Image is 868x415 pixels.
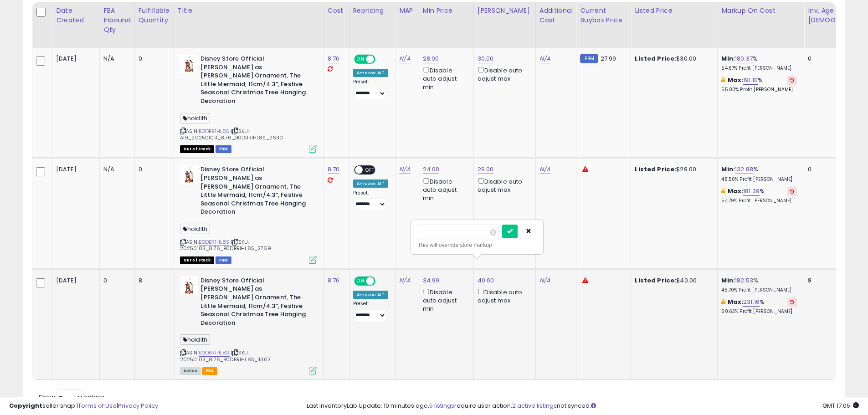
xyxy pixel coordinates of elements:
[180,334,210,345] span: holdlth
[539,276,550,285] a: N/A
[721,277,797,293] div: %
[103,277,128,285] div: 0
[423,287,467,313] div: Disable auto adjust min
[353,69,389,77] div: Amazon AI *
[721,55,797,72] div: %
[353,190,389,210] div: Preset:
[721,198,797,204] p: 54.79% Profit [PERSON_NAME]
[199,128,230,135] a: B0DBR1HL8S
[180,256,214,264] span: All listings that are currently out of stock and unavailable for purchase on Amazon
[353,291,389,299] div: Amazon AI *
[118,401,158,410] a: Privacy Policy
[139,6,170,25] div: Fulfillable Quantity
[721,65,797,72] p: 54.67% Profit [PERSON_NAME]
[743,76,758,85] a: 191.10
[728,187,744,195] b: Max:
[635,165,676,174] b: Listed Price:
[216,145,232,153] span: FBM
[478,54,494,63] a: 30.00
[721,308,797,315] p: 50.63% Profit [PERSON_NAME]
[216,256,232,264] span: FBM
[200,277,311,329] b: Disney Store Official [PERSON_NAME] as [PERSON_NAME] Ornament, The Little Mermaid, 11cm/4.3”, Fes...
[199,349,230,357] a: B0DBR1HL8S
[103,6,131,35] div: FBA inbound Qty
[56,55,92,63] div: [DATE]
[539,54,550,63] a: N/A
[374,277,388,285] span: OFF
[539,6,573,25] div: Additional Cost
[635,276,676,285] b: Listed Price:
[180,238,271,252] span: | SKU: 20250103_8.76_B0DBR1HL8S_2769
[328,54,340,63] a: 8.76
[180,165,317,262] div: ASIN:
[180,349,271,363] span: | SKU: 20250103_8.76_B0DBR1HL8S_11303
[423,65,467,92] div: Disable auto adjust min
[199,238,230,246] a: B0DBR1HL8S
[721,76,797,93] div: %
[399,6,415,15] div: MAP
[9,402,158,410] div: seller snap | |
[180,277,317,374] div: ASIN:
[139,277,167,285] div: 8
[103,55,128,63] div: N/A
[478,287,529,305] div: Disable auto adjust max
[580,54,598,63] small: FBM
[363,166,377,174] span: OFF
[180,277,198,295] img: 31XBDFhRWYL._SL40_.jpg
[139,55,167,63] div: 0
[39,393,104,401] span: Show: entries
[353,179,389,188] div: Amazon AI *
[478,276,494,285] a: 40.00
[735,54,753,63] a: 180.37
[399,54,410,63] a: N/A
[539,165,550,174] a: N/A
[728,297,744,306] b: Max:
[721,87,797,93] p: 55.80% Profit [PERSON_NAME]
[353,6,392,15] div: Repricing
[423,54,439,63] a: 28.90
[580,6,627,25] div: Current Buybox Price
[399,165,410,174] a: N/A
[180,367,201,375] span: All listings currently available for purchase on Amazon
[180,165,198,184] img: 31XBDFhRWYL._SL40_.jpg
[418,241,536,250] div: This will override store markup
[635,277,710,285] div: $40.00
[721,276,735,285] b: Min:
[721,165,797,182] div: %
[180,145,214,153] span: All listings that are currently out of stock and unavailable for purchase on Amazon
[328,6,345,15] div: Cost
[721,298,797,315] div: %
[56,165,92,174] div: [DATE]
[103,165,128,174] div: N/A
[735,165,753,174] a: 132.88
[202,367,218,375] span: FBA
[735,276,753,285] a: 182.53
[822,401,859,410] span: 2025-10-9 17:05 GMT
[307,402,859,410] div: Last InventoryLab Update: 10 minutes ago, require user action, not synced.
[601,54,616,63] span: 27.99
[180,55,317,152] div: ASIN:
[743,187,760,196] a: 181.39
[721,6,800,15] div: Markup on Cost
[429,401,454,410] a: 5 listings
[721,176,797,183] p: 48.50% Profit [PERSON_NAME]
[478,65,529,83] div: Disable auto adjust max
[478,6,532,15] div: [PERSON_NAME]
[139,165,167,174] div: 0
[355,277,366,285] span: ON
[355,56,366,63] span: ON
[635,55,710,63] div: $30.00
[353,301,389,321] div: Preset:
[423,165,440,174] a: 24.00
[180,55,198,73] img: 31XBDFhRWYL._SL40_.jpg
[353,79,389,99] div: Preset:
[56,6,96,25] div: Date Created
[721,187,797,204] div: %
[743,297,760,307] a: 231.16
[423,276,440,285] a: 34.99
[200,55,311,108] b: Disney Store Official [PERSON_NAME] as [PERSON_NAME] Ornament, The Little Mermaid, 11cm/4.3”, Fes...
[635,165,710,174] div: $29.00
[180,128,283,141] span: | SKU: A19_20250103_8.76_B0DBR1HL8S_2630
[328,165,340,174] a: 8.76
[718,2,804,48] th: The percentage added to the cost of goods (COGS) that forms the calculator for Min & Max prices.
